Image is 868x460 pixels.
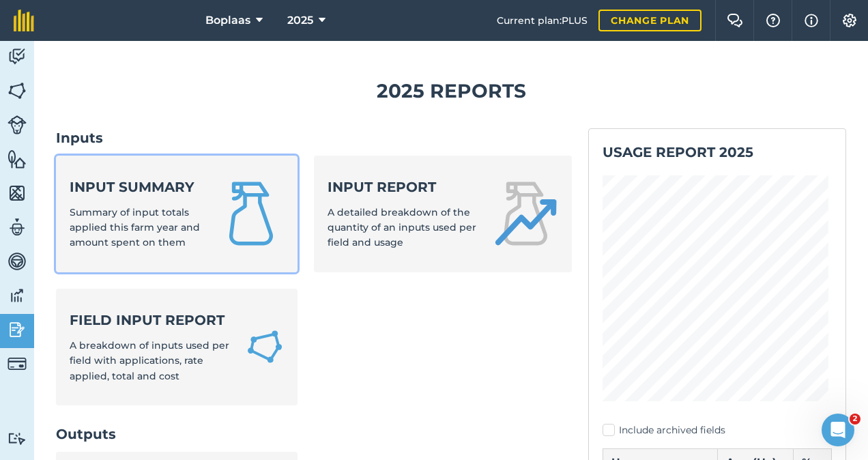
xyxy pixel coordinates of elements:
[603,143,832,162] h2: Usage report 2025
[56,76,846,106] h1: 2025 Reports
[8,319,27,340] img: svg+xml;base64,PD94bWwgdmVyc2lvbj0iMS4wIiBlbmNvZGluZz0idXRmLTgiPz4KPCEtLSBHZW5lcmF0b3I6IEFkb2JlIE...
[8,432,27,445] img: svg+xml;base64,PD94bWwgdmVyc2lvbj0iMS4wIiBlbmNvZGluZz0idXRmLTgiPz4KPCEtLSBHZW5lcmF0b3I6IEFkb2JlIE...
[8,251,27,272] img: svg+xml;base64,PD94bWwgdmVyc2lvbj0iMS4wIiBlbmNvZGluZz0idXRmLTgiPz4KPCEtLSBHZW5lcmF0b3I6IEFkb2JlIE...
[70,177,202,197] strong: Input summary
[56,128,572,147] h2: Inputs
[8,115,27,134] img: svg+xml;base64,PD94bWwgdmVyc2lvbj0iMS4wIiBlbmNvZGluZz0idXRmLTgiPz4KPCEtLSBHZW5lcmF0b3I6IEFkb2JlIE...
[328,206,476,249] span: A detailed breakdown of the quantity of an inputs used per field and usage
[8,81,27,101] img: svg+xml;base64,PHN2ZyB4bWxucz0iaHR0cDovL3d3dy53My5vcmcvMjAwMC9zdmciIHdpZHRoPSI1NiIgaGVpZ2h0PSI2MC...
[70,206,200,249] span: Summary of input totals applied this farm year and amount spent on them
[70,339,229,382] span: A breakdown of inputs used per field with applications, rate applied, total and cost
[765,14,781,27] img: A question mark icon
[727,14,743,27] img: Two speech bubbles overlapping with the left bubble in the forefront
[822,414,854,446] iframe: Intercom live chat
[805,12,818,29] img: svg+xml;base64,PHN2ZyB4bWxucz0iaHR0cDovL3d3dy53My5vcmcvMjAwMC9zdmciIHdpZHRoPSIxNyIgaGVpZ2h0PSIxNy...
[246,326,284,367] img: Field Input Report
[314,156,572,272] a: Input reportA detailed breakdown of the quantity of an inputs used per field and usage
[841,14,858,27] img: A cog icon
[70,311,229,330] strong: Field Input Report
[328,177,476,197] strong: Input report
[8,149,27,169] img: svg+xml;base64,PHN2ZyB4bWxucz0iaHR0cDovL3d3dy53My5vcmcvMjAwMC9zdmciIHdpZHRoPSI1NiIgaGVpZ2h0PSI2MC...
[493,181,558,246] img: Input report
[8,354,27,373] img: svg+xml;base64,PD94bWwgdmVyc2lvbj0iMS4wIiBlbmNvZGluZz0idXRmLTgiPz4KPCEtLSBHZW5lcmF0b3I6IEFkb2JlIE...
[205,12,250,29] span: Boplaas
[8,217,27,238] img: svg+xml;base64,PD94bWwgdmVyc2lvbj0iMS4wIiBlbmNvZGluZz0idXRmLTgiPz4KPCEtLSBHZW5lcmF0b3I6IEFkb2JlIE...
[603,423,832,437] label: Include archived fields
[8,285,27,306] img: svg+xml;base64,PD94bWwgdmVyc2lvbj0iMS4wIiBlbmNvZGluZz0idXRmLTgiPz4KPCEtLSBHZW5lcmF0b3I6IEFkb2JlIE...
[56,425,572,444] h2: Outputs
[850,414,860,425] span: 2
[218,181,284,246] img: Input summary
[8,46,27,67] img: svg+xml;base64,PD94bWwgdmVyc2lvbj0iMS4wIiBlbmNvZGluZz0idXRmLTgiPz4KPCEtLSBHZW5lcmF0b3I6IEFkb2JlIE...
[56,289,298,405] a: Field Input ReportA breakdown of inputs used per field with applications, rate applied, total and...
[14,10,34,31] img: fieldmargin Logo
[287,12,313,29] span: 2025
[598,10,701,31] a: Change plan
[497,13,588,28] span: Current plan : PLUS
[56,156,298,272] a: Input summarySummary of input totals applied this farm year and amount spent on them
[8,183,27,203] img: svg+xml;base64,PHN2ZyB4bWxucz0iaHR0cDovL3d3dy53My5vcmcvMjAwMC9zdmciIHdpZHRoPSI1NiIgaGVpZ2h0PSI2MC...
